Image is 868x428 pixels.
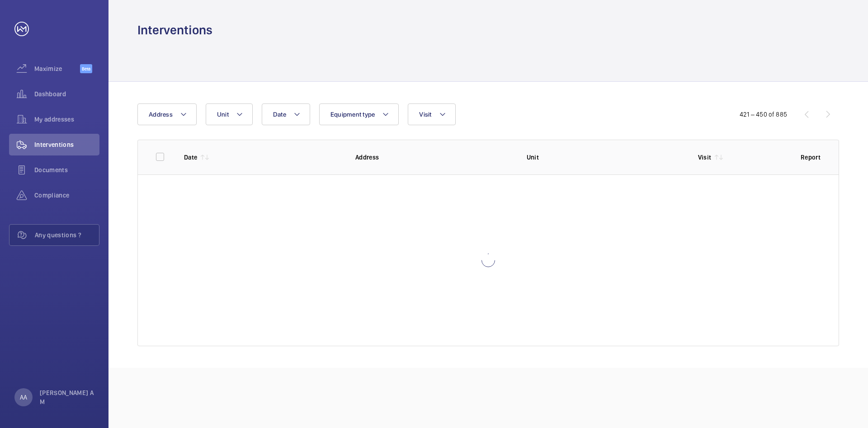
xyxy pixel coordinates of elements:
span: Beta [80,64,92,73]
span: Any questions ? [35,230,99,240]
span: Date [273,111,286,118]
p: Report [801,153,821,162]
span: Unit [217,111,229,118]
p: AA [20,393,27,402]
p: Date [184,153,197,162]
span: My addresses [34,115,99,124]
span: Compliance [34,191,99,200]
button: Equipment type [319,103,399,125]
p: Unit [527,153,684,162]
span: Interventions [34,140,99,149]
p: [PERSON_NAME] A M [40,388,94,406]
div: 421 – 450 of 885 [740,110,787,119]
span: Equipment type [330,111,375,118]
p: Visit [698,153,712,162]
button: Date [262,103,310,125]
span: Documents [34,165,99,174]
p: Address [355,153,512,162]
span: Visit [419,111,431,118]
h1: Interventions [137,22,212,38]
span: Maximize [34,64,80,73]
button: Visit [408,103,455,125]
span: Dashboard [34,89,99,99]
button: Address [137,103,197,125]
span: Address [149,111,173,118]
button: Unit [206,103,253,125]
